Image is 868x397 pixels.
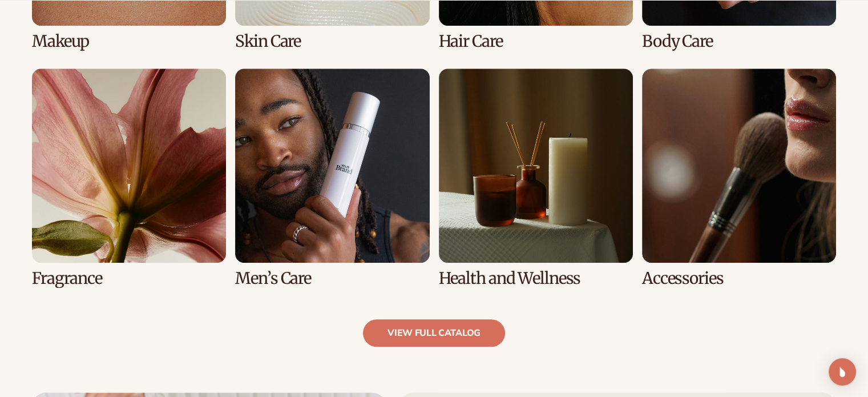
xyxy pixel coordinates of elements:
h3: Makeup [32,33,226,50]
h3: Hair Care [439,33,633,50]
div: 6 / 8 [235,69,429,287]
div: 8 / 8 [642,69,836,287]
h3: Body Care [642,33,836,50]
div: 7 / 8 [439,69,633,287]
h3: Skin Care [235,33,429,50]
a: view full catalog [363,319,505,347]
div: Open Intercom Messenger [829,358,856,386]
div: 5 / 8 [32,69,226,287]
